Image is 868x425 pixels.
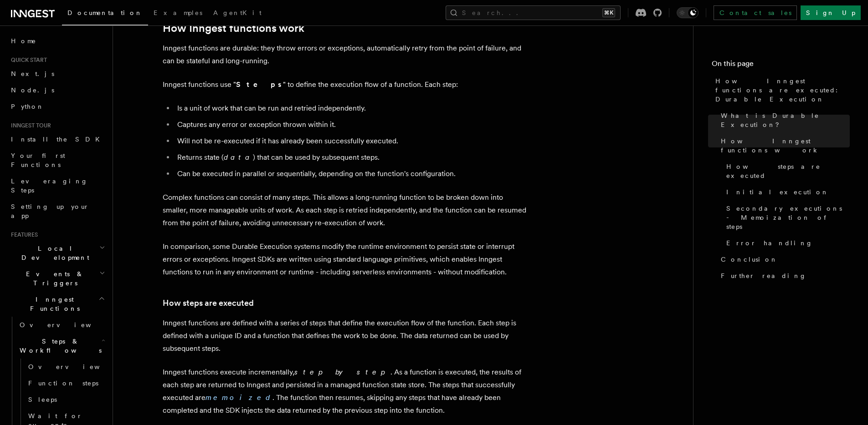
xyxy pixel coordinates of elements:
[62,3,148,25] a: Documentation
[11,70,54,77] span: Next.js
[721,111,850,129] span: What is Durable Execution?
[7,244,99,262] span: Local Development
[11,103,44,110] span: Python
[163,78,527,91] p: Inngest functions use " " to define the execution flow of a function. Each step:
[175,167,527,180] li: Can be executed in parallel or sequentially, depending on the function's configuration.
[163,366,527,417] p: Inngest functions execute incrementally, . As a function is executed, the results of each step ar...
[801,5,861,20] a: Sign Up
[712,73,850,107] a: How Inngest functions are executed: Durable Execution
[163,191,527,229] p: Complex functions can consist of many steps. This allows a long-running function to be broken dow...
[602,8,615,17] kbd: ⌘K
[721,255,778,264] span: Conclusion
[7,173,107,198] a: Leveraging Steps
[717,107,850,133] a: What is Durable Execution?
[11,86,54,94] span: Node.js
[16,337,102,355] span: Steps & Workflows
[163,22,304,35] a: How Inngest functions work
[7,231,38,238] span: Features
[723,200,850,235] a: Secondary executions - Memoization of steps
[446,5,621,20] button: Search...⌘K
[208,3,267,25] a: AgentKit
[7,131,107,147] a: Install the SDK
[20,321,113,329] span: Overview
[723,235,850,251] a: Error handling
[163,317,527,355] p: Inngest functions are defined with a series of steps that define the execution flow of the functi...
[154,9,202,16] span: Examples
[25,391,107,408] a: Sleeps
[205,393,272,402] a: memoized
[7,147,107,173] a: Your first Functions
[28,363,122,370] span: Overview
[175,135,527,147] li: Will not be re-executed if it has already been successfully executed.
[163,240,527,278] p: In comparison, some Durable Execution systems modify the runtime environment to persist state or ...
[11,177,88,194] span: Leveraging Steps
[7,198,107,224] a: Setting up your app
[721,137,850,155] span: How Inngest functions work
[717,268,850,284] a: Further reading
[294,368,390,376] em: step by step
[726,162,850,180] span: How steps are executed
[712,58,850,73] h4: On this page
[11,36,36,46] span: Home
[7,291,107,317] button: Inngest Functions
[723,158,850,184] a: How steps are executed
[175,118,527,131] li: Captures any error or exception thrown within it.
[25,359,107,375] a: Overview
[7,66,107,82] a: Next.js
[7,122,51,129] span: Inngest tour
[717,251,850,268] a: Conclusion
[721,271,806,280] span: Further reading
[25,375,107,391] a: Function steps
[726,238,813,248] span: Error handling
[7,266,107,291] button: Events & Triggers
[28,396,57,403] span: Sleeps
[7,33,107,49] a: Home
[148,3,208,25] a: Examples
[714,5,797,20] a: Contact sales
[7,56,47,64] span: Quick start
[7,295,98,313] span: Inngest Functions
[11,152,65,168] span: Your first Functions
[723,184,850,200] a: Initial execution
[7,240,107,266] button: Local Development
[11,136,105,143] span: Install the SDK
[16,333,107,359] button: Steps & Workflows
[7,98,107,115] a: Python
[7,82,107,98] a: Node.js
[715,76,850,104] span: How Inngest functions are executed: Durable Execution
[213,9,262,16] span: AgentKit
[236,80,283,89] strong: Steps
[163,297,254,309] a: How steps are executed
[224,153,253,162] em: data
[7,269,99,288] span: Events & Triggers
[717,133,850,158] a: How Inngest functions work
[175,102,527,115] li: Is a unit of work that can be run and retried independently.
[11,203,89,219] span: Setting up your app
[16,317,107,333] a: Overview
[726,187,829,197] span: Initial execution
[677,7,699,18] button: Toggle dark mode
[175,151,527,164] li: Returns state ( ) that can be used by subsequent steps.
[67,9,143,16] span: Documentation
[163,42,527,67] p: Inngest functions are durable: they throw errors or exceptions, automatically retry from the poin...
[726,204,850,231] span: Secondary executions - Memoization of steps
[28,379,98,387] span: Function steps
